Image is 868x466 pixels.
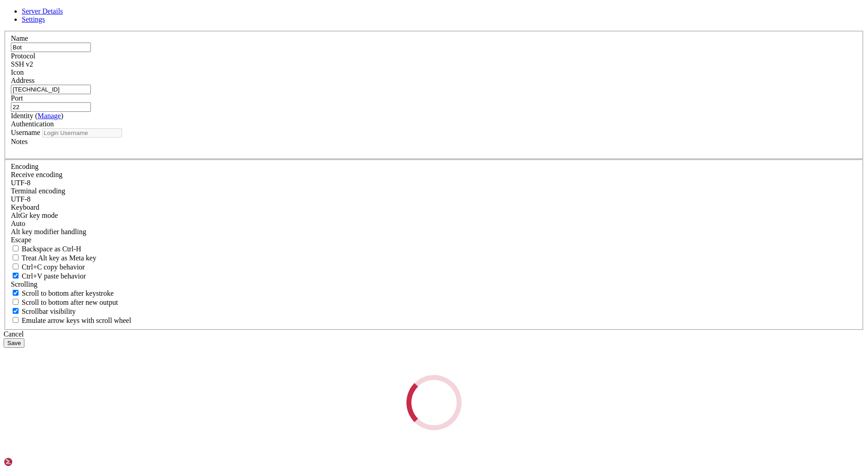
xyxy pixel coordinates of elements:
[13,299,19,305] input: Scroll to bottom after new output
[11,171,62,178] label: Set the expected encoding for data received from the host. If the encodings do not match, visual ...
[13,308,19,314] input: Scrollbar visibility
[11,195,31,203] span: UTF-8
[22,272,86,280] span: Ctrl+V paste behavior
[13,290,19,296] input: Scroll to bottom after keystroke
[11,60,857,68] div: SSH v2
[13,317,19,323] input: Emulate arrow keys with scroll wheel
[11,220,857,228] div: Auto
[4,338,24,348] button: Save
[13,273,19,279] input: Ctrl+V paste behavior
[11,307,76,315] label: The vertical scrollbar mode.
[13,255,19,260] input: Treat Alt key as Meta key
[11,52,35,60] label: Protocol
[22,245,81,253] span: Backspace as Ctrl-H
[11,195,857,203] div: UTF-8
[38,112,61,120] a: Manage
[11,129,40,136] label: Username
[11,220,25,227] span: Auto
[11,102,91,112] input: Port Number
[11,94,23,102] label: Port
[22,15,45,23] a: Settings
[11,77,34,84] label: Address
[11,34,28,42] label: Name
[22,317,131,324] span: Emulate arrow keys with scroll wheel
[22,7,63,15] a: Server Details
[11,280,38,288] label: Scrolling
[13,245,19,251] input: Backspace as Ctrl-H
[11,236,857,244] div: Escape
[11,298,118,306] label: Scroll to bottom after new output.
[11,203,39,211] label: Keyboard
[13,264,19,269] input: Ctrl+C copy behavior
[11,179,857,187] div: UTF-8
[22,307,76,315] span: Scrollbar visibility
[11,120,54,128] label: Authentication
[11,272,86,280] label: Ctrl+V pastes if true, sends ^V to host if false. Ctrl+Shift+V sends ^V to host if true, pastes i...
[11,254,96,262] label: Whether the Alt key acts as a Meta key or as a distinct Alt key.
[11,317,131,324] label: When using the alternative screen buffer, and DECCKM (Application Cursor Keys) is active, mouse w...
[11,85,91,94] input: Host Name or IP
[35,112,63,120] span: ( )
[395,364,472,442] div: Loading...
[11,163,38,170] label: Encoding
[11,179,31,187] span: UTF-8
[11,228,86,235] label: Controls how the Alt key is handled. Escape: Send an ESC prefix. 8-Bit: Add 128 to the typed char...
[11,289,114,297] label: Whether to scroll to the bottom on any keystroke.
[11,60,33,68] span: SSH v2
[11,112,63,120] label: Identity
[11,263,85,271] label: Ctrl-C copies if true, send ^C to host if false. Ctrl-Shift-C sends ^C to host if true, copies if...
[11,138,28,145] label: Notes
[11,236,31,244] span: Escape
[42,128,122,138] input: Login Username
[22,254,96,262] span: Treat Alt key as Meta key
[11,245,81,253] label: If true, the backspace should send BS ('\x08', aka ^H). Otherwise the backspace key should send '...
[11,68,24,76] label: Icon
[11,211,58,219] label: Set the expected encoding for data received from the host. If the encodings do not match, visual ...
[11,43,91,52] input: Server Name
[22,289,114,297] span: Scroll to bottom after keystroke
[22,298,118,306] span: Scroll to bottom after new output
[11,187,65,195] label: The default terminal encoding. ISO-2022 enables character map translations (like graphics maps). ...
[4,330,864,338] div: Cancel
[22,263,85,271] span: Ctrl+C copy behavior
